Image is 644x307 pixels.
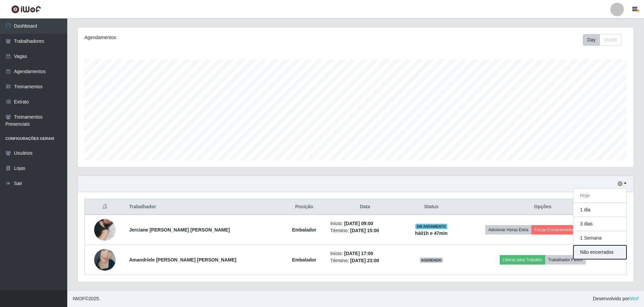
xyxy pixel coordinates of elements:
[500,255,545,265] button: Liberar para Trabalho
[593,295,639,302] span: Desenvolvido por
[73,296,85,301] span: IWOF
[415,231,448,236] strong: há 01 h e 47 min
[125,199,282,215] th: Trabalhador
[129,257,236,263] strong: Amandriele [PERSON_NAME] [PERSON_NAME]
[282,199,326,215] th: Posição
[94,211,116,249] img: 1700235311626.jpeg
[583,34,627,46] div: Toolbar with button groups
[350,258,379,263] time: [DATE] 23:00
[330,220,400,227] li: Início:
[600,34,621,46] button: Month
[330,227,400,234] li: Término:
[344,221,373,226] time: [DATE] 09:00
[73,295,100,302] span: © 2025 .
[344,251,373,256] time: [DATE] 17:00
[350,228,379,233] time: [DATE] 15:00
[404,199,459,215] th: Status
[629,296,639,301] a: iWof
[129,227,230,233] strong: Jerciane [PERSON_NAME] [PERSON_NAME]
[573,231,627,245] button: 1 Semana
[420,257,443,263] span: AGENDADO
[573,189,627,203] button: Hoje
[545,255,586,265] button: Trabalhador Faltou
[573,217,627,231] button: 3 dias
[94,241,116,279] img: 1751387088285.jpeg
[330,257,400,264] li: Término:
[330,250,400,257] li: Início:
[583,34,600,46] button: Day
[292,257,316,263] strong: Embalador
[326,199,404,215] th: Data
[292,227,316,233] strong: Embalador
[583,34,621,46] div: First group
[11,5,41,13] img: CoreUI Logo
[485,225,531,235] button: Adicionar Horas Extra
[573,203,627,217] button: 1 dia
[531,225,576,235] button: Forçar Encerramento
[459,199,627,215] th: Opções
[573,245,627,259] button: Não encerrados
[84,34,305,41] div: Agendamentos
[415,224,447,229] span: EM ANDAMENTO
